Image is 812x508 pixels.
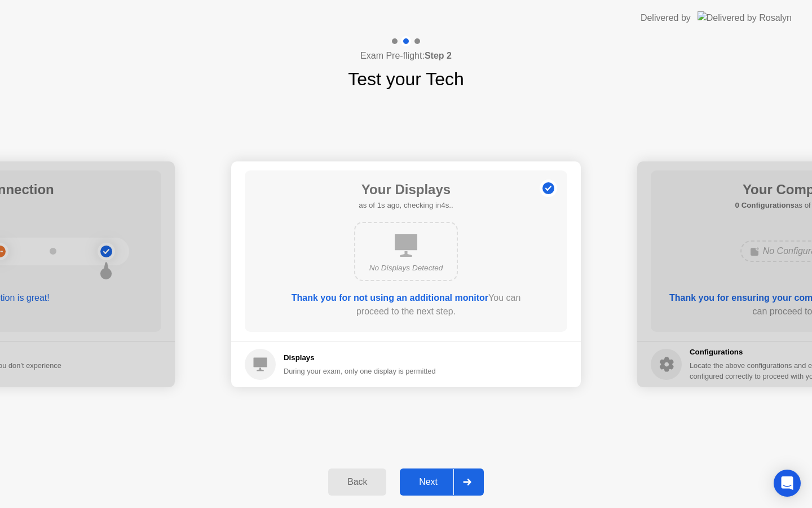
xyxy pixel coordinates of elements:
[403,477,453,487] div: Next
[400,468,484,496] button: Next
[425,51,452,60] b: Step 2
[774,470,801,497] div: Open Intercom Messenger
[328,468,386,496] button: Back
[277,291,535,318] div: You can proceed to the next step.
[284,352,436,364] h5: Displays
[360,49,452,63] h4: Exam Pre-flight:
[364,262,448,274] div: No Displays Detected
[359,179,453,200] h1: Your Displays
[292,293,488,303] b: Thank you for not using an additional monitor
[698,11,792,24] img: Delivered by Rosalyn
[641,11,691,25] div: Delivered by
[348,65,464,93] h1: Test your Tech
[359,200,453,211] h5: as of 1s ago, checking in4s..
[284,366,436,376] div: During your exam, only one display is permitted
[332,477,383,487] div: Back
